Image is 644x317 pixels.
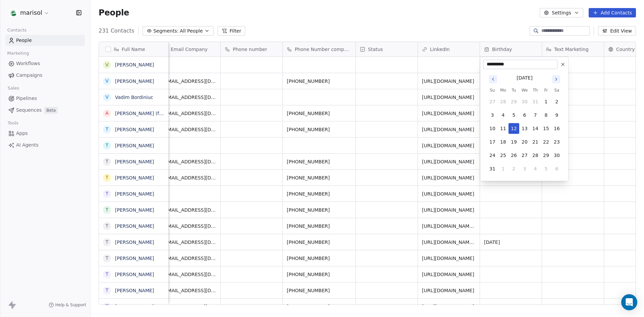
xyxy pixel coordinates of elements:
button: 3 [487,110,498,120]
button: 11 [498,123,508,134]
button: 18 [498,137,508,147]
th: Sunday [487,87,498,94]
button: 2 [508,163,519,174]
button: 28 [498,96,508,107]
button: 19 [508,137,519,147]
button: 20 [519,137,530,147]
button: Go to next month [551,74,561,84]
th: Wednesday [519,87,530,94]
button: 13 [519,123,530,134]
button: 10 [487,123,498,134]
th: Monday [498,87,508,94]
button: 21 [530,137,541,147]
button: Go to previous month [488,74,498,84]
button: 15 [541,123,551,134]
button: 3 [519,163,530,174]
th: Friday [541,87,551,94]
button: 2 [551,96,562,107]
div: [DATE] [517,74,532,82]
button: 1 [541,96,551,107]
button: 27 [519,150,530,161]
button: 26 [508,150,519,161]
button: 4 [498,110,508,120]
button: 31 [487,163,498,174]
button: 12 [508,123,519,134]
button: 30 [551,150,562,161]
button: 31 [530,96,541,107]
button: 16 [551,123,562,134]
button: 8 [541,110,551,120]
button: 6 [551,163,562,174]
button: 14 [530,123,541,134]
button: 1 [498,163,508,174]
button: 30 [519,96,530,107]
button: 17 [487,137,498,147]
button: 7 [530,110,541,120]
button: 5 [541,163,551,174]
button: 22 [541,137,551,147]
button: 25 [498,150,508,161]
button: 28 [530,150,541,161]
th: Tuesday [508,87,519,94]
button: 9 [551,110,562,120]
button: 27 [487,96,498,107]
button: 29 [541,150,551,161]
th: Thursday [530,87,541,94]
button: 5 [508,110,519,120]
button: 4 [530,163,541,174]
button: 29 [508,96,519,107]
th: Saturday [551,87,562,94]
button: 6 [519,110,530,120]
button: 23 [551,137,562,147]
button: 24 [487,150,498,161]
